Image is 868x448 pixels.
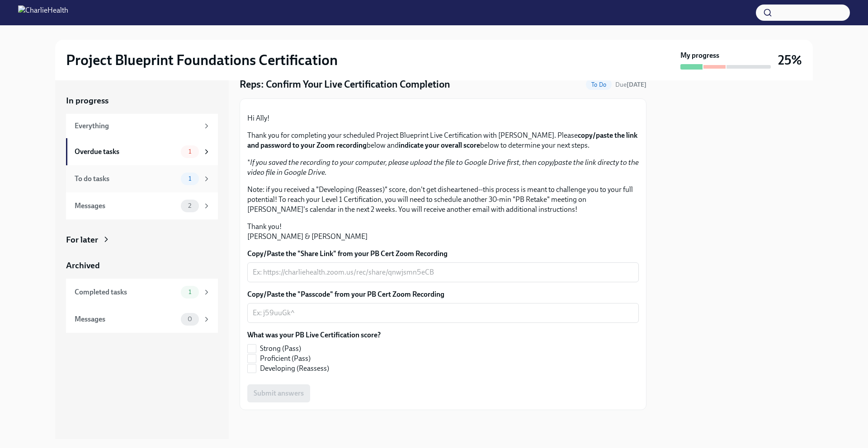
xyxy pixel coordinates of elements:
[183,202,197,209] span: 2
[183,148,197,155] span: 1
[778,52,802,68] h3: 25%
[680,51,719,61] strong: My progress
[260,354,311,364] span: Proficient (Pass)
[247,158,639,177] em: If you saved the recording to your computer, please upload the file to Google Drive first, then c...
[183,289,197,295] span: 1
[240,78,450,91] h4: Reps: Confirm Your Live Certification Completion
[66,165,218,192] a: To do tasks1
[66,260,218,271] a: Archived
[247,289,639,299] label: Copy/Paste the "Passcode" from your PB Cert Zoom Recording
[586,81,612,88] span: To Do
[66,51,338,69] h2: Project Blueprint Foundations Certification
[18,5,68,20] img: CharlieHealth
[66,234,98,246] div: For later
[182,316,198,322] span: 0
[66,279,218,306] a: Completed tasks1
[615,81,646,89] span: Due
[627,81,646,89] strong: [DATE]
[260,364,329,373] span: Developing (Reassess)
[75,314,177,324] div: Messages
[247,222,639,242] p: Thank you! [PERSON_NAME] & [PERSON_NAME]
[66,192,218,219] a: Messages2
[247,185,639,215] p: Note: if you received a "Developing (Reasses)" score, don't get disheartened--this process is mea...
[66,114,218,138] a: Everything
[66,95,218,107] a: In progress
[615,80,646,89] span: October 2nd, 2025 09:00
[75,174,177,184] div: To do tasks
[260,344,301,354] span: Strong (Pass)
[66,306,218,333] a: Messages0
[66,234,218,246] a: For later
[247,249,639,259] label: Copy/Paste the "Share Link" from your PB Cert Zoom Recording
[247,330,381,340] label: What was your PB Live Certification score?
[183,175,197,182] span: 1
[75,147,177,157] div: Overdue tasks
[66,138,218,165] a: Overdue tasks1
[247,113,639,123] p: Hi Ally!
[75,287,177,297] div: Completed tasks
[75,201,177,211] div: Messages
[247,131,639,150] p: Thank you for completing your scheduled Project Blueprint Live Certification with [PERSON_NAME]. ...
[75,121,199,131] div: Everything
[399,141,480,149] strong: indicate your overall score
